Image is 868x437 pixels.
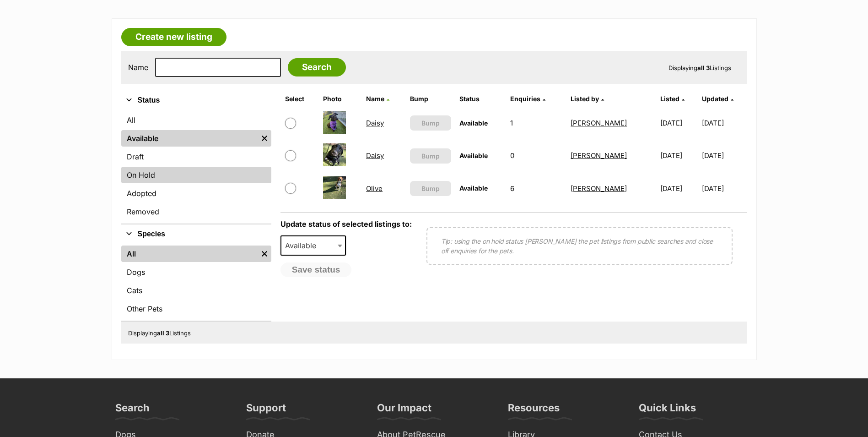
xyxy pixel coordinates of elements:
[459,152,488,159] span: Available
[702,173,746,204] td: [DATE]
[406,92,455,106] th: Bump
[410,181,451,196] button: Bump
[377,401,431,420] h3: Our Impact
[571,184,627,193] a: [PERSON_NAME]
[121,185,271,202] a: Adopted
[571,95,604,103] a: Listed by
[121,148,271,165] a: Draft
[702,95,733,103] a: Updated
[280,235,346,256] span: Available
[121,112,271,128] a: All
[280,262,352,277] button: Save status
[366,151,384,160] a: Daisy
[121,28,226,46] a: Create new listing
[702,95,728,103] span: Updated
[121,246,258,262] a: All
[121,94,271,106] button: Status
[258,130,271,147] a: Remove filter
[121,110,271,224] div: Status
[510,95,540,103] span: translation missing: en.admin.listings.index.attributes.enquiries
[507,173,566,204] td: 6
[459,119,488,127] span: Available
[657,173,701,204] td: [DATE]
[639,401,696,420] h3: Quick Links
[121,167,271,183] a: On Hold
[702,140,746,171] td: [DATE]
[288,58,346,76] input: Search
[366,119,384,127] a: Daisy
[660,95,679,103] span: Listed
[421,151,440,161] span: Bump
[657,107,701,139] td: [DATE]
[115,401,150,420] h3: Search
[121,203,271,220] a: Removed
[258,246,271,262] a: Remove filter
[507,140,566,171] td: 0
[121,244,271,321] div: Species
[246,401,286,420] h3: Support
[410,115,451,131] button: Bump
[507,107,566,139] td: 1
[421,118,440,128] span: Bump
[510,95,545,103] a: Enquiries
[657,140,701,171] td: [DATE]
[319,92,361,106] th: Photo
[280,219,412,229] label: Update status of selected listings to:
[571,151,627,160] a: [PERSON_NAME]
[128,63,148,71] label: Name
[410,148,451,164] button: Bump
[571,119,627,127] a: [PERSON_NAME]
[121,282,271,299] a: Cats
[121,264,271,280] a: Dogs
[281,92,318,106] th: Select
[702,107,746,139] td: [DATE]
[571,95,599,103] span: Listed by
[459,184,488,192] span: Available
[157,329,169,337] strong: all 3
[281,239,325,252] span: Available
[421,184,440,193] span: Bump
[121,300,271,317] a: Other Pets
[366,95,384,103] span: Name
[366,184,383,193] a: Olive
[508,401,560,420] h3: Resources
[366,95,389,103] a: Name
[121,130,258,147] a: Available
[697,64,710,71] strong: all 3
[441,236,718,256] p: Tip: using the on hold status [PERSON_NAME] the pet listings from public searches and close off e...
[669,64,731,71] span: Displaying Listings
[660,95,685,103] a: Listed
[128,329,191,337] span: Displaying Listings
[121,228,271,240] button: Species
[456,92,506,106] th: Status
